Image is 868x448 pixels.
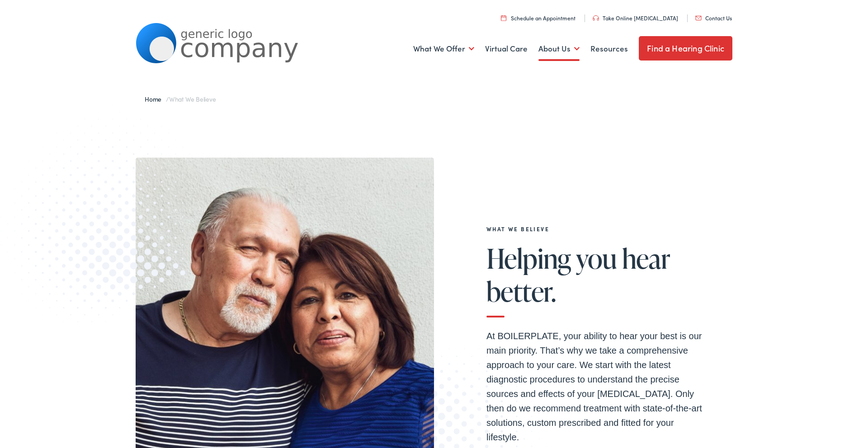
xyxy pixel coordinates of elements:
[501,14,576,22] a: Schedule an Appointment
[639,36,732,61] a: Find a Hearing Clinic
[590,32,628,65] a: Resources
[593,14,678,22] a: Take Online [MEDICAL_DATA]
[486,276,556,306] span: better.
[486,226,703,232] h2: What We Believe
[622,243,670,273] span: hear
[695,16,702,20] img: utility icon
[486,329,703,444] p: At BOILERPLATE, your ability to hear your best is our main priority. That’s why we take a compreh...
[593,15,599,21] img: utility icon
[695,14,732,22] a: Contact Us
[413,32,474,65] a: What We Offer
[486,243,571,273] span: Helping
[576,243,617,273] span: you
[501,15,506,21] img: utility icon
[485,32,528,65] a: Virtual Care
[538,32,580,65] a: About Us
